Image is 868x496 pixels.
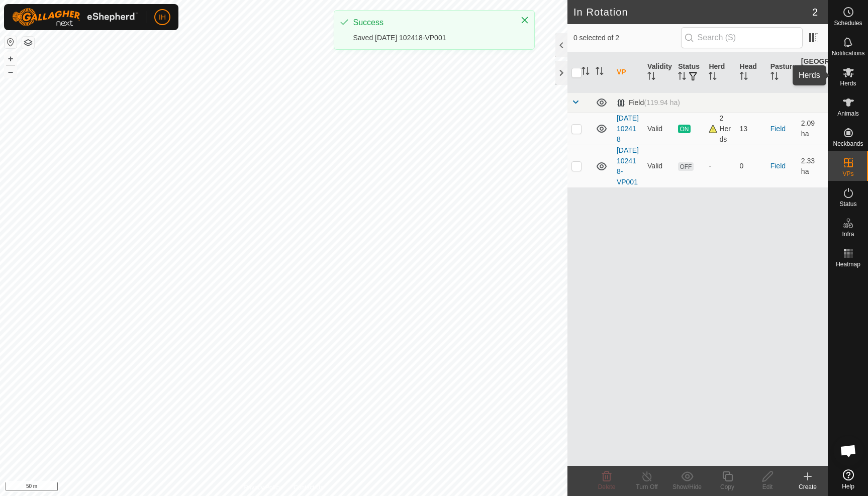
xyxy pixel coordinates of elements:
[840,80,856,86] span: Herds
[598,483,616,490] span: Delete
[353,17,510,29] div: Success
[709,161,731,171] div: -
[647,73,655,81] p-sorticon: Activate to sort
[770,162,786,170] a: Field
[839,201,856,207] span: Status
[667,482,707,491] div: Show/Hide
[518,13,532,27] button: Close
[5,36,17,48] button: Reset Map
[709,73,717,81] p-sorticon: Activate to sort
[707,482,747,491] div: Copy
[797,113,828,145] td: 2.09 ha
[736,52,766,93] th: Head
[736,113,766,145] td: 13
[12,8,138,26] img: Gallagher Logo
[22,37,34,49] button: Map Layers
[842,231,854,237] span: Infra
[627,482,667,491] div: Turn Off
[836,261,860,267] span: Heatmap
[834,20,862,26] span: Schedules
[678,73,686,81] p-sorticon: Activate to sort
[643,52,674,93] th: Validity
[678,162,693,171] span: OFF
[644,98,680,107] span: (119.94 ha)
[5,66,17,78] button: –
[736,145,766,187] td: 0
[812,5,818,20] span: 2
[159,12,166,23] span: IH
[770,73,779,81] p-sorticon: Activate to sort
[842,171,853,177] span: VPs
[596,68,604,76] p-sorticon: Activate to sort
[353,33,510,43] div: Saved [DATE] 102418-VP001
[766,52,797,93] th: Pasture
[681,27,803,48] input: Search (S)
[797,145,828,187] td: 2.33 ha
[828,465,868,493] a: Help
[797,52,828,93] th: [GEOGRAPHIC_DATA] Area
[740,73,748,81] p-sorticon: Activate to sort
[788,482,828,491] div: Create
[617,114,639,143] a: [DATE] 102418
[5,53,17,65] button: +
[573,33,681,43] span: 0 selected of 2
[833,141,863,147] span: Neckbands
[842,483,854,489] span: Help
[833,436,863,466] a: Open chat
[617,146,639,186] a: [DATE] 102418-VP001
[613,52,643,93] th: VP
[678,125,690,133] span: ON
[801,79,809,87] p-sorticon: Activate to sort
[709,113,731,145] div: 2 Herds
[582,68,590,76] p-sorticon: Activate to sort
[643,145,674,187] td: Valid
[705,52,735,93] th: Herd
[294,483,323,492] a: Contact Us
[617,98,680,107] div: Field
[832,50,864,56] span: Notifications
[244,483,281,492] a: Privacy Policy
[674,52,705,93] th: Status
[747,482,788,491] div: Edit
[573,6,812,18] h2: In Rotation
[643,113,674,145] td: Valid
[837,111,859,117] span: Animals
[770,125,786,133] a: Field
